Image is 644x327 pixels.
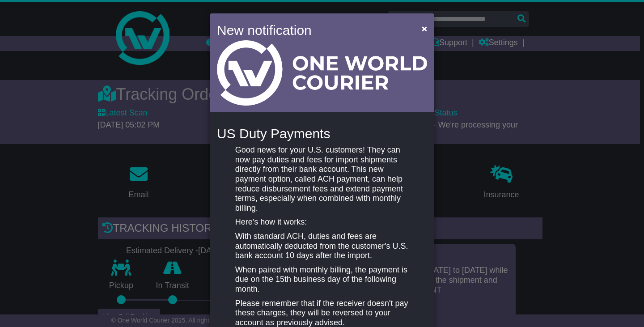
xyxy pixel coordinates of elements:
h4: New notification [217,20,409,40]
span: × [422,23,427,34]
p: Good news for your U.S. customers! They can now pay duties and fees for import shipments directly... [235,145,409,213]
button: Close [417,19,432,38]
p: Here's how it works: [235,217,409,227]
h4: US Duty Payments [217,126,427,141]
img: Light [217,40,427,106]
p: With standard ACH, duties and fees are automatically deducted from the customer's U.S. bank accou... [235,232,409,261]
p: When paired with monthly billing, the payment is due on the 15th business day of the following mo... [235,265,409,294]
